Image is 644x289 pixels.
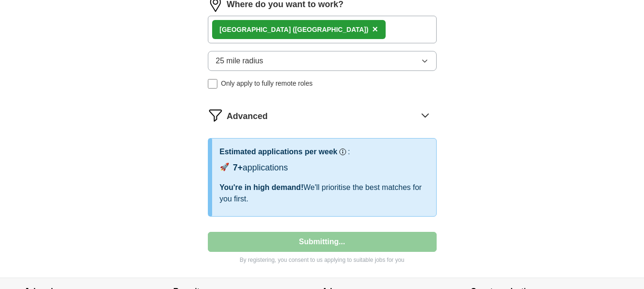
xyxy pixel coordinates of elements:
[220,146,337,158] h3: Estimated applications per week
[372,22,378,37] button: ×
[233,163,243,172] span: 7+
[216,55,264,67] span: 25 mile radius
[208,79,217,89] input: Only apply to fully remote roles
[208,108,223,123] img: filter
[233,161,288,174] div: applications
[220,26,291,33] strong: [GEOGRAPHIC_DATA]
[293,26,368,33] span: ([GEOGRAPHIC_DATA])
[208,51,437,71] button: 25 mile radius
[208,256,437,264] p: By registering, you consent to us applying to suitable jobs for you
[221,79,313,89] span: Only apply to fully remote roles
[348,146,350,158] h3: :
[220,161,229,173] span: 🚀
[227,110,268,123] span: Advanced
[208,232,437,252] button: Submitting...
[220,182,429,205] div: We'll prioritise the best matches for you first.
[220,183,304,191] span: You're in high demand!
[372,24,378,34] span: ×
